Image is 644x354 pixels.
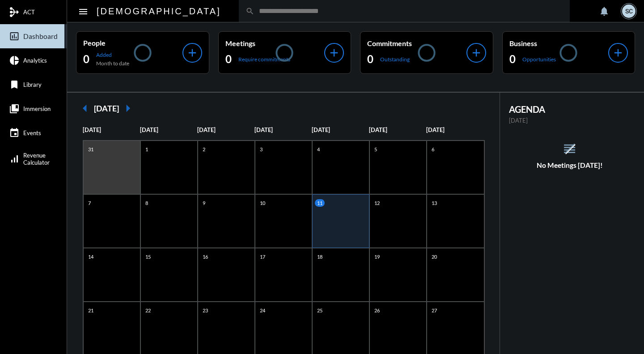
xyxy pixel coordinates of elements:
[258,145,265,153] p: 3
[23,32,58,40] span: Dashboard
[200,307,210,314] p: 23
[372,145,379,153] p: 5
[372,307,382,314] p: 26
[315,307,325,314] p: 25
[9,154,20,164] mat-icon: signal_cellular_alt
[372,199,382,207] p: 12
[86,145,96,153] p: 31
[500,161,640,169] h5: No Meetings [DATE]!
[315,199,325,207] p: 11
[23,152,50,166] span: Revenue Calculator
[9,31,20,42] mat-icon: insert_chart_outlined
[143,307,153,314] p: 22
[429,307,439,314] p: 27
[9,7,20,17] mat-icon: mediation
[369,126,426,133] p: [DATE]
[23,105,51,112] span: Immersion
[143,253,153,260] p: 15
[246,7,254,16] mat-icon: search
[74,2,92,20] button: Toggle sidenav
[254,126,312,133] p: [DATE]
[599,6,610,17] mat-icon: notifications
[86,307,96,314] p: 21
[258,307,267,314] p: 24
[83,126,140,133] p: [DATE]
[372,253,382,260] p: 19
[315,145,322,153] p: 4
[312,126,369,133] p: [DATE]
[429,253,439,260] p: 20
[622,4,636,18] div: SC
[429,199,439,207] p: 13
[78,6,89,17] mat-icon: Side nav toggle icon
[258,253,267,260] p: 17
[509,104,631,115] h2: AGENDA
[86,253,96,260] p: 14
[97,4,221,18] h2: [DEMOGRAPHIC_DATA]
[315,253,325,260] p: 18
[200,253,210,260] p: 16
[9,79,20,90] mat-icon: bookmark
[143,199,150,207] p: 8
[200,199,208,207] p: 9
[86,199,93,207] p: 7
[562,141,577,156] mat-icon: reorder
[9,103,20,114] mat-icon: collections_bookmark
[140,126,197,133] p: [DATE]
[23,9,35,16] span: ACT
[23,81,42,88] span: Library
[23,129,41,136] span: Events
[23,57,47,64] span: Analytics
[119,99,137,117] mat-icon: arrow_right
[197,126,254,133] p: [DATE]
[258,199,267,207] p: 10
[143,145,150,153] p: 1
[200,145,208,153] p: 2
[429,145,436,153] p: 6
[426,126,483,133] p: [DATE]
[9,55,20,66] mat-icon: pie_chart
[9,128,20,138] mat-icon: event
[94,103,119,113] h2: [DATE]
[509,117,631,124] p: [DATE]
[76,99,94,117] mat-icon: arrow_left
